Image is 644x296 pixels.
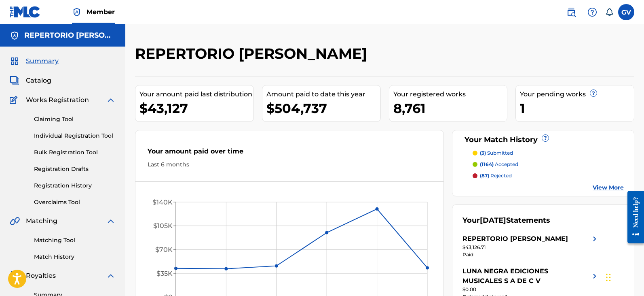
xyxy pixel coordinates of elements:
div: Your Statements [462,215,550,226]
div: Arrastrar [606,265,611,290]
div: 8,761 [393,99,507,117]
p: rejected [480,172,512,179]
a: Registration History [34,181,116,190]
p: accepted [480,161,518,168]
img: Works Registration [10,95,20,105]
a: Overclaims Tool [34,198,116,207]
h5: REPERTORIO VEGA [24,31,116,40]
tspan: $70K [155,246,173,253]
a: Matching Tool [34,236,116,245]
img: expand [106,271,116,281]
span: Matching [26,216,57,226]
img: Royalties [10,271,19,281]
span: [DATE] [480,216,506,225]
img: Catalog [10,76,19,85]
tspan: $35K [156,270,173,277]
span: (1164) [480,161,494,167]
iframe: Resource Center [621,184,644,249]
h2: REPERTORIO [PERSON_NAME] [135,45,371,63]
span: Catalog [26,76,51,85]
span: Royalties [26,271,56,281]
a: (87) rejected [473,172,624,179]
div: Paid [462,251,600,258]
div: Help [584,4,600,20]
span: Summary [26,56,59,66]
tspan: $105K [153,222,173,230]
div: Last 6 months [148,160,431,169]
div: Your amount paid over time [148,147,431,160]
img: MLC Logo [10,6,41,18]
span: Works Registration [26,95,89,105]
tspan: $140K [152,198,173,206]
a: Claiming Tool [34,115,116,124]
a: (3) submitted [473,149,624,157]
a: Registration Drafts [34,165,116,173]
div: Your amount paid last distribution [139,89,253,99]
img: Matching [10,216,20,226]
img: expand [106,95,116,105]
img: expand [106,216,116,226]
p: submitted [480,149,513,157]
span: ? [590,90,597,96]
span: Member [87,7,115,17]
div: User Menu [618,4,634,20]
div: LUNA NEGRA EDICIONES MUSICALES S A DE C V [462,266,590,286]
span: (3) [480,150,486,156]
div: Notifications [605,8,613,16]
a: Match History [34,253,116,261]
img: Summary [10,56,19,66]
a: REPERTORIO [PERSON_NAME]right chevron icon$43,126.71Paid [462,234,600,258]
img: Accounts [10,31,19,40]
a: Public Search [563,4,579,20]
div: 1 [520,99,634,117]
div: Amount paid to date this year [266,89,380,99]
a: Individual Registration Tool [34,132,116,140]
div: Your pending works [520,89,634,99]
a: SummarySummary [10,56,59,66]
div: Your registered works [393,89,507,99]
a: View More [593,183,624,192]
div: $0.00 [462,286,600,293]
div: $504,737 [266,99,380,117]
div: Your Match History [462,134,624,145]
div: Widget de chat [604,257,644,296]
span: ? [542,135,549,141]
iframe: Chat Widget [604,257,644,296]
img: right chevron icon [590,266,600,286]
a: (1164) accepted [473,161,624,168]
img: search [566,7,576,17]
span: (87) [480,172,489,179]
img: help [587,7,597,17]
a: CatalogCatalog [10,76,51,85]
div: REPERTORIO [PERSON_NAME] [462,234,568,244]
a: Bulk Registration Tool [34,148,116,157]
img: Top Rightsholder [72,7,82,17]
div: $43,127 [139,99,253,117]
div: $43,126.71 [462,244,600,251]
img: right chevron icon [590,234,600,244]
